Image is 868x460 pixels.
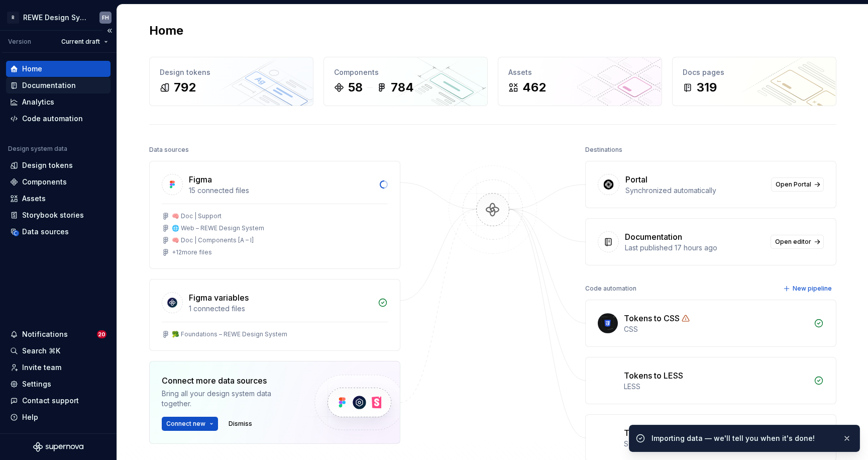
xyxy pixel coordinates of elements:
span: 20 [97,330,106,338]
div: Tokens to LESS [624,370,683,382]
div: 🧠 Doc | Components [A – I] [172,236,254,244]
div: Design system data [8,145,67,153]
button: New pipeline [780,282,836,296]
div: Portal [625,173,647,186]
button: Search ⌘K [6,343,111,359]
div: 792 [174,79,196,96]
a: Design tokens [6,157,111,173]
button: RREWE Design SystemFH [2,7,115,28]
span: Current draft [61,38,100,46]
div: Search ⌘K [22,346,60,356]
div: Destinations [585,143,622,157]
div: Invite team [22,362,61,373]
div: Code automation [22,114,83,124]
div: Data sources [22,227,69,237]
button: Collapse sidebar [102,24,117,38]
div: Design tokens [22,160,73,170]
div: Components [334,67,477,77]
a: Home [6,61,111,77]
a: Open editor [771,235,824,249]
div: Version [8,38,31,46]
div: Data sources [149,143,189,157]
div: FH [102,14,109,22]
a: Figma variables1 connected files🥦 Foundations – REWE Design System [149,279,400,351]
div: Settings [22,379,51,389]
div: Code automation [585,282,636,296]
div: Assets [508,67,652,77]
div: Storybook stories [22,210,84,220]
a: Components [6,174,111,190]
a: Design tokens792 [149,57,313,106]
div: Help [22,412,38,422]
div: 🥦 Foundations – REWE Design System [172,330,287,338]
div: Docs pages [683,67,826,77]
h2: Home [149,23,183,39]
div: Synchronized automatically [625,186,765,196]
div: CSS [624,324,808,334]
div: Home [22,64,42,74]
div: Documentation [625,231,682,243]
div: 🌐 Web – REWE Design System [172,224,264,232]
span: Dismiss [229,420,252,428]
div: Importing data — we'll tell you when it's done! [652,433,834,443]
a: Components58784 [323,57,488,106]
a: Assets [6,191,111,207]
div: + 12 more files [172,248,212,256]
div: Figma variables [189,292,249,304]
div: 58 [348,79,363,96]
div: 15 connected files [189,186,374,196]
div: Contact support [22,396,79,406]
div: 1 connected files [189,304,372,314]
svg: Supernova Logo [33,442,83,452]
span: Connect new [166,420,205,428]
div: Tokens to CSS [624,312,680,324]
a: Analytics [6,94,111,110]
button: Contact support [6,393,111,409]
a: Settings [6,376,111,392]
div: Design tokens [160,67,303,77]
div: Notifications [22,329,68,339]
button: Notifications20 [6,326,111,342]
span: Open editor [775,238,811,246]
div: REWE Design System [23,13,87,23]
div: Assets [22,194,46,204]
button: Help [6,409,111,425]
div: Connect more data sources [162,375,297,387]
div: 319 [697,79,717,96]
a: Open Portal [771,177,824,192]
div: Analytics [22,97,54,107]
button: Current draft [57,35,113,49]
a: Invite team [6,359,111,376]
span: New pipeline [793,285,832,293]
div: Figma [189,173,212,186]
div: R [7,12,19,24]
div: LESS [624,382,808,392]
div: Last published 17 hours ago [625,243,765,253]
a: Code automation [6,111,111,127]
div: 🧠 Doc | Support [172,212,222,220]
div: Components [22,177,67,187]
span: Open Portal [776,180,811,189]
a: Storybook stories [6,207,111,223]
a: Docs pages319 [672,57,836,106]
a: Data sources [6,224,111,240]
a: Assets462 [498,57,662,106]
div: 784 [391,79,414,96]
a: Figma15 connected files🧠 Doc | Support🌐 Web – REWE Design System🧠 Doc | Components [A – I]+12more... [149,161,400,269]
div: Bring all your design system data together. [162,389,297,409]
div: 462 [522,79,546,96]
div: Documentation [22,80,76,90]
button: Connect new [162,417,218,431]
button: Dismiss [224,417,257,431]
a: Documentation [6,77,111,94]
